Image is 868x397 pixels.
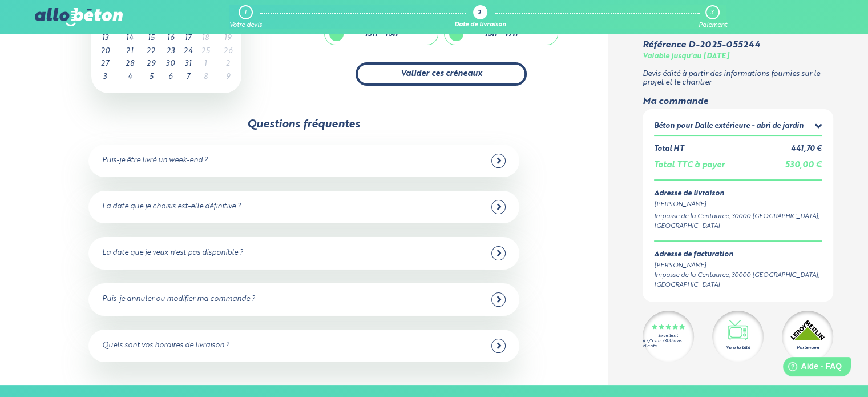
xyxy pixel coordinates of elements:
div: Valable jusqu'au [DATE] [643,53,729,62]
iframe: Help widget launcher [766,352,855,384]
td: 20 [91,45,119,58]
button: Valider ces créneaux [356,62,527,86]
td: 16 [162,32,179,45]
div: Ma commande [643,97,834,107]
td: 26 [214,45,241,58]
td: 2 [214,58,241,71]
td: 27 [91,58,119,71]
td: 14 [119,32,140,45]
div: [PERSON_NAME] [654,200,822,210]
div: Votre devis [229,22,262,29]
div: Excellent [658,334,678,339]
div: Référence D-2025-055244 [643,40,760,50]
summary: Béton pour Dalle extérieure - abri de jardin [654,121,822,135]
td: 25 [197,45,214,58]
td: 31 [179,58,197,71]
td: 28 [119,58,140,71]
p: Devis édité à partir des informations fournies sur le projet et le chantier [643,70,834,87]
td: 22 [140,45,162,58]
div: Partenaire [797,345,819,352]
div: 1 [244,9,247,17]
td: 15 [140,32,162,45]
td: 29 [140,58,162,71]
td: 18 [197,32,214,45]
div: Béton pour Dalle extérieure - abri de jardin [654,122,804,131]
div: 441,70 € [791,145,822,154]
div: Total TTC à payer [654,161,725,170]
div: Impasse de la Centauree, 30000 [GEOGRAPHIC_DATA], [GEOGRAPHIC_DATA] [654,271,822,290]
div: Quels sont vos horaires de livraison ? [102,342,229,350]
td: 13 [91,32,119,45]
div: Paiement [698,22,726,29]
div: Date de livraison [454,22,506,29]
td: 5 [140,71,162,84]
td: 8 [197,71,214,84]
img: allobéton [35,8,123,26]
a: 3 Paiement [698,5,726,29]
div: Adresse de livraison [654,190,822,198]
div: Vu à la télé [726,345,750,352]
a: 2 Date de livraison [454,5,506,29]
td: 4 [119,71,140,84]
a: 1 Votre devis [229,5,262,29]
div: 4.7/5 sur 2300 avis clients [643,339,694,349]
div: [PERSON_NAME] [654,262,822,271]
td: 17 [179,32,197,45]
div: 3 [710,9,713,17]
td: 19 [214,32,241,45]
div: 2 [478,10,481,17]
div: Puis-je annuler ou modifier ma commande ? [102,295,255,304]
div: La date que je choisis est-elle définitive ? [102,203,241,211]
td: 6 [162,71,179,84]
td: 21 [119,45,140,58]
div: Questions fréquentes [247,118,360,131]
td: 3 [91,71,119,84]
div: Impasse de la Centauree, 30000 [GEOGRAPHIC_DATA], [GEOGRAPHIC_DATA] [654,212,822,231]
div: La date que je veux n'est pas disponible ? [102,249,243,258]
td: 1 [197,58,214,71]
td: 24 [179,45,197,58]
td: 23 [162,45,179,58]
div: Puis-je être livré un week-end ? [102,157,208,165]
td: 9 [214,71,241,84]
td: 30 [162,58,179,71]
span: 530,00 € [785,161,822,169]
div: Adresse de facturation [654,251,822,259]
td: 7 [179,71,197,84]
div: Total HT [654,145,684,154]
